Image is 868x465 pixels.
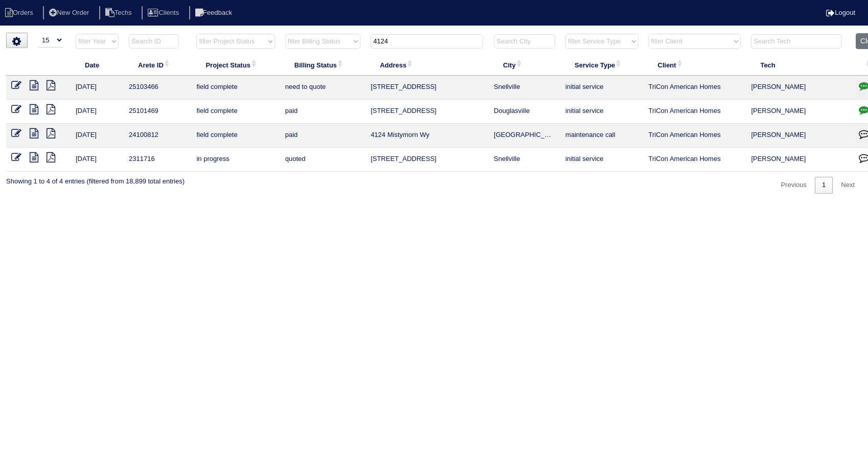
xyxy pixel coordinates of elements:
td: [PERSON_NAME] [746,148,851,172]
td: [PERSON_NAME] [746,76,851,100]
td: [STREET_ADDRESS] [366,76,489,100]
td: field complete [191,124,280,148]
th: Address: activate to sort column ascending [366,54,489,76]
td: [DATE] [71,148,124,172]
th: Billing Status: activate to sort column ascending [280,54,366,76]
a: Logout [826,9,855,16]
li: Techs [99,6,140,20]
input: Search City [494,34,555,49]
a: 1 [815,177,833,194]
td: [PERSON_NAME] [746,100,851,124]
td: 2311716 [124,148,191,172]
td: TriCon American Homes [644,76,746,100]
td: field complete [191,100,280,124]
li: Feedback [189,6,240,20]
td: initial service [560,76,643,100]
td: TriCon American Homes [644,148,746,172]
td: field complete [191,76,280,100]
th: Tech [746,54,851,76]
a: Previous [773,177,814,194]
td: [DATE] [71,124,124,148]
td: 24100812 [124,124,191,148]
th: Service Type: activate to sort column ascending [560,54,643,76]
td: [GEOGRAPHIC_DATA] [489,124,560,148]
th: Client: activate to sort column ascending [644,54,746,76]
td: in progress [191,148,280,172]
a: Techs [99,9,140,16]
td: 25103466 [124,76,191,100]
a: New Order [43,9,97,16]
input: Search ID [129,34,179,49]
td: [STREET_ADDRESS] [366,100,489,124]
td: paid [280,124,366,148]
input: Search Tech [751,34,842,49]
td: quoted [280,148,366,172]
td: [DATE] [71,76,124,100]
td: TriCon American Homes [644,124,746,148]
th: Arete ID: activate to sort column ascending [124,54,191,76]
li: New Order [43,6,97,20]
td: 4124 Mistymorn Wy [366,124,489,148]
div: Showing 1 to 4 of 4 entries (filtered from 18,899 total entries) [6,172,185,186]
th: City: activate to sort column ascending [489,54,560,76]
td: initial service [560,100,643,124]
li: Clients [142,6,187,20]
td: initial service [560,148,643,172]
td: [STREET_ADDRESS] [366,148,489,172]
a: Next [834,177,862,194]
th: Project Status: activate to sort column ascending [191,54,280,76]
td: Snellville [489,76,560,100]
td: [PERSON_NAME] [746,124,851,148]
td: 25101469 [124,100,191,124]
td: paid [280,100,366,124]
td: Douglasville [489,100,560,124]
td: need to quote [280,76,366,100]
a: Clients [142,9,187,16]
td: [DATE] [71,100,124,124]
input: Search Address [371,34,483,49]
td: TriCon American Homes [644,100,746,124]
th: Date [71,54,124,76]
td: maintenance call [560,124,643,148]
td: Snellville [489,148,560,172]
